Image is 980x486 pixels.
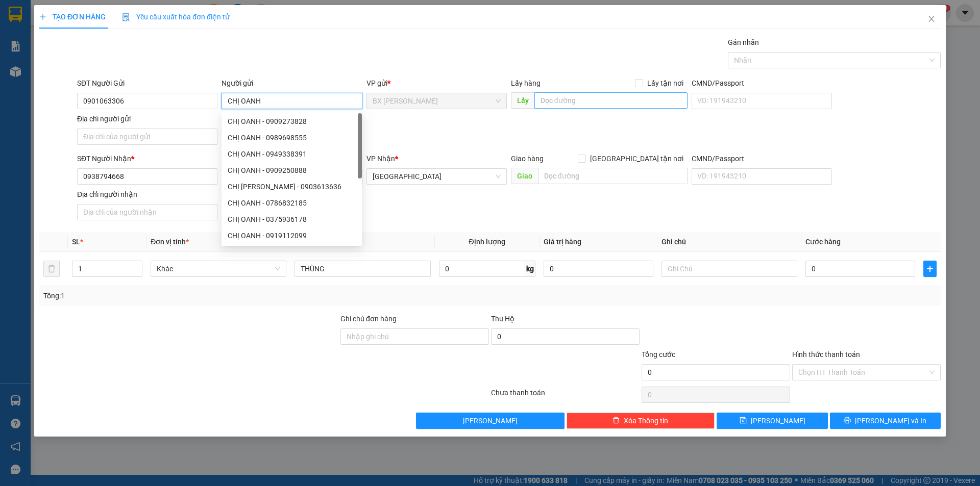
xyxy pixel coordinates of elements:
input: Dọc đường [534,92,688,109]
span: Xóa Thông tin [624,415,668,426]
div: CHỊ [PERSON_NAME] - 0903613636 [228,181,356,192]
input: Ghi Chú [661,261,797,277]
input: Địa chỉ của người nhận [77,204,217,220]
div: CHỊ OANH - 0989698555 [222,130,362,146]
span: Khác [157,261,280,276]
div: CHỊ OANH - 0949338391 [228,148,356,160]
span: VP Nhận [366,155,395,163]
span: Lấy tận nơi [643,78,688,89]
input: 0 [544,261,653,277]
span: [PERSON_NAME] [463,415,518,426]
button: save[PERSON_NAME] [717,413,827,429]
span: plus [924,265,936,273]
span: Giao hàng [511,155,544,163]
label: Ghi chú đơn hàng [340,315,397,323]
button: Close [917,5,946,34]
button: [PERSON_NAME] [416,413,565,429]
div: Địa chỉ người nhận [77,189,217,200]
span: [PERSON_NAME] [751,415,805,426]
span: plus [39,13,46,20]
input: VD: Bàn, Ghế [295,261,430,277]
div: CHỊ OANH - 0909250888 [228,165,356,176]
div: CHỊ OANH - 0375936178 [228,214,356,225]
div: CHỊ OANH - 0903613636 [222,178,362,195]
div: CHỊ OANH - 0909273828 [222,113,362,130]
div: SĐT Người Gửi [77,78,217,89]
th: Ghi chú [657,232,801,252]
button: deleteXóa Thông tin [567,413,715,429]
div: SĐT Người Nhận [77,153,217,164]
span: Yêu cầu xuất hóa đơn điện tử [122,13,230,21]
span: kg [525,261,535,277]
div: CMND/Passport [692,153,832,164]
span: printer [844,417,851,425]
span: Lấy [511,92,534,109]
span: [GEOGRAPHIC_DATA] tận nơi [586,153,688,164]
span: SL [72,238,80,246]
button: printer[PERSON_NAME] và In [830,413,941,429]
span: Đơn vị tính [151,238,189,246]
div: CHỊ OANH - 0909273828 [228,116,356,127]
div: CHỊ OANH - 0909250888 [222,162,362,178]
div: CMND/Passport [692,78,832,89]
span: BX Cao Lãnh [373,93,501,109]
div: CHỊ OANH - 0375936178 [222,211,362,227]
div: CHỊ OANH - 0786832185 [222,195,362,211]
input: Ghi chú đơn hàng [340,328,489,345]
div: Người gửi [222,78,362,89]
div: Địa chỉ người gửi [77,113,217,124]
span: Giá trị hàng [544,238,581,246]
div: CHỊ OANH - 0919112099 [222,227,362,244]
label: Hình thức thanh toán [792,350,860,359]
span: [PERSON_NAME] và In [855,415,926,426]
span: Lấy hàng [511,79,541,87]
div: CHỊ OANH - 0989698555 [228,132,356,143]
span: Sài Gòn [373,169,501,184]
span: Tổng cước [642,350,675,359]
span: delete [612,417,620,425]
div: CHỊ OANH - 0786832185 [228,197,356,209]
img: icon [122,13,130,21]
div: VP gửi [366,78,507,89]
span: Thu Hộ [491,315,514,323]
span: Định lượng [469,238,505,246]
span: close [927,15,936,23]
button: delete [43,261,60,277]
input: Dọc đường [538,168,688,184]
div: Chưa thanh toán [490,387,641,405]
span: save [740,417,747,425]
input: Địa chỉ của người gửi [77,129,217,145]
span: Cước hàng [805,238,841,246]
label: Gán nhãn [728,38,759,46]
button: plus [923,261,937,277]
div: CHỊ OANH - 0919112099 [228,230,356,241]
div: CHỊ OANH - 0949338391 [222,146,362,162]
span: TẠO ĐƠN HÀNG [39,13,106,21]
span: Giao [511,168,538,184]
div: Tổng: 1 [43,290,378,301]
